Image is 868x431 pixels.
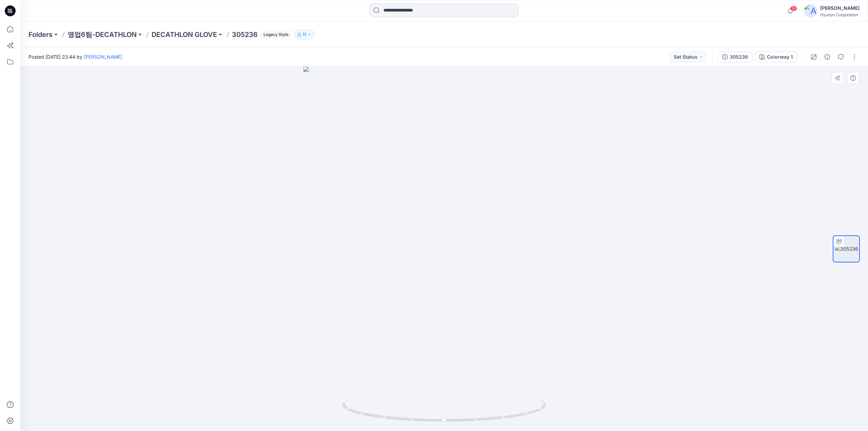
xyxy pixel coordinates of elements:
button: Legacy Style [258,30,292,39]
a: DECATHLON GLOVE [152,30,217,39]
p: 11 [303,31,306,38]
a: 영업6팀-DECATHLON [67,30,137,39]
a: Folders [28,30,53,39]
img: 305236 [835,245,858,252]
div: 305236 [730,53,748,61]
img: avatar [804,4,817,18]
div: Colorway 1 [767,53,793,61]
p: 305236 [232,30,258,39]
button: 11 [294,30,315,39]
span: Legacy Style [260,31,292,39]
button: 305236 [718,52,752,62]
button: Colorway 1 [755,52,797,62]
a: [PERSON_NAME] [84,54,122,60]
span: 30 [790,6,797,11]
span: Posted [DATE] 23:44 by [28,53,122,60]
button: Details [822,52,833,62]
div: [PERSON_NAME] [820,4,860,12]
div: Hyunjin Corporation [820,12,860,17]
